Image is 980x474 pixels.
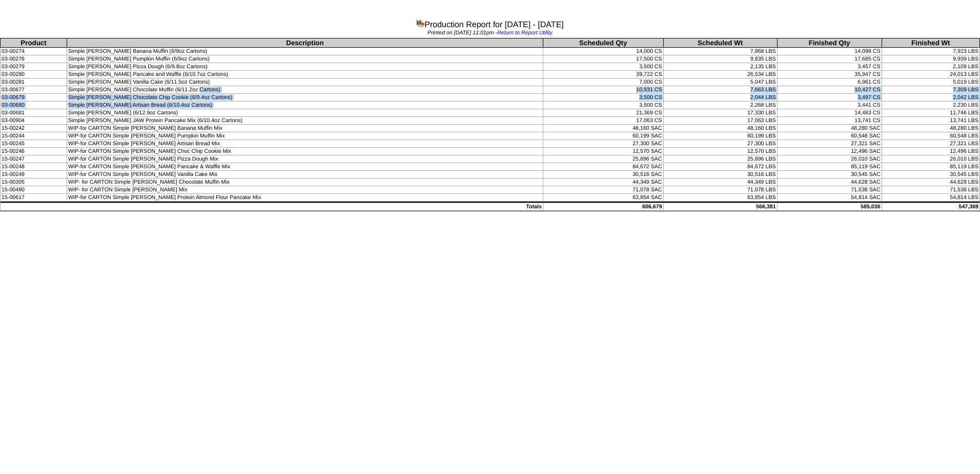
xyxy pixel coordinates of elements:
[882,94,979,102] td: 2,042 LBS
[1,132,67,140] td: 15-00244
[663,132,777,140] td: 60,199 LBS
[1,109,67,117] td: 03-00681
[777,102,882,109] td: 3,441 CS
[1,171,67,179] td: 15-00249
[663,117,777,125] td: 17,063 LBS
[777,38,882,48] th: Finished Qty
[543,102,663,109] td: 3,500 CS
[416,19,424,27] img: graph.gif
[882,125,979,132] td: 48,280 LBS
[67,155,543,163] td: WIP-for CARTON Simple [PERSON_NAME] Pizza Dough Mix
[777,186,882,194] td: 71,538 SAC
[663,171,777,179] td: 30,516 LBS
[882,63,979,71] td: 2,109 LBS
[543,117,663,125] td: 17,063 CS
[777,71,882,78] td: 35,947 CS
[777,148,882,155] td: 12,496 SAC
[1,78,67,86] td: 03-00281
[882,55,979,63] td: 9,939 LBS
[1,203,543,211] td: Totals
[67,102,543,109] td: Simple [PERSON_NAME] Artisan Bread (6/10.4oz Cartons)
[543,38,663,48] th: Scheduled Qty
[543,171,663,179] td: 30,516 SAC
[67,55,543,63] td: Simple [PERSON_NAME] Pumpkin Muffin (6/9oz Cartons)
[1,63,67,71] td: 03-00279
[67,109,543,117] td: Simple [PERSON_NAME] (6/12.9oz Cartons)
[543,155,663,163] td: 25,896 SAC
[882,117,979,125] td: 13,741 LBS
[882,140,979,148] td: 27,321 LBS
[882,148,979,155] td: 12,496 LBS
[543,163,663,171] td: 84,672 SAC
[777,171,882,179] td: 30,545 SAC
[67,163,543,171] td: WIP-for CARTON Simple [PERSON_NAME] Pancake & Waffle Mix
[663,78,777,86] td: 5,047 LBS
[1,163,67,171] td: 15-00248
[67,63,543,71] td: Simple [PERSON_NAME] Pizza Dough (6/9.8oz Cartons)
[543,63,663,71] td: 3,500 CS
[67,48,543,55] td: Simple [PERSON_NAME] Banana Muffin (6/9oz Cartons)
[663,148,777,155] td: 12,570 LBS
[882,102,979,109] td: 2,230 LBS
[777,78,882,86] td: 6,961 CS
[663,38,777,48] th: Scheduled Wt
[1,38,67,48] th: Product
[67,194,543,202] td: WIP-for CARTON Simple [PERSON_NAME] Protein Almond Flour Pancake Mix
[777,86,882,94] td: 10,427 CS
[67,94,543,102] td: Simple [PERSON_NAME] Chocolate Chip Cookie (6/9.4oz Cartons)
[543,194,663,202] td: 63,854 SAC
[1,155,67,163] td: 15-00247
[663,86,777,94] td: 7,663 LBS
[1,117,67,125] td: 03-00904
[1,148,67,155] td: 15-00246
[882,48,979,55] td: 7,923 LBS
[777,117,882,125] td: 13,741 CS
[882,38,979,48] th: Finished Wt
[67,86,543,94] td: Simple [PERSON_NAME] Chocolate Muffin (6/11.2oz Cartons)
[67,179,543,186] td: WIP- for CARTON Simple [PERSON_NAME] Chocolate Muffin Mix
[543,179,663,186] td: 44,349 SAC
[663,48,777,55] td: 7,868 LBS
[67,171,543,179] td: WIP-for CARTON Simple [PERSON_NAME] Vanilla Cake Mix
[777,140,882,148] td: 27,321 SAC
[663,194,777,202] td: 63,854 LBS
[543,140,663,148] td: 27,300 SAC
[882,194,979,202] td: 54,814 LBS
[1,194,67,202] td: 15-00617
[777,109,882,117] td: 14,483 CS
[1,179,67,186] td: 15-00305
[543,109,663,117] td: 21,369 CS
[882,86,979,94] td: 7,309 LBS
[663,71,777,78] td: 26,534 LBS
[67,117,543,125] td: Simple [PERSON_NAME] JAW Protein Pancake Mix (6/10.4oz Cartons)
[882,171,979,179] td: 30,545 LBS
[777,203,882,211] td: 585,036
[543,132,663,140] td: 60,199 SAC
[663,140,777,148] td: 27,300 LBS
[1,102,67,109] td: 03-00680
[777,179,882,186] td: 44,628 SAC
[1,86,67,94] td: 03-00677
[663,179,777,186] td: 44,349 LBS
[882,186,979,194] td: 71,538 LBS
[67,186,543,194] td: WIP- for CARTON Simple [PERSON_NAME] Mix
[1,94,67,102] td: 03-00679
[777,55,882,63] td: 17,685 CS
[543,94,663,102] td: 3,500 CS
[777,155,882,163] td: 26,010 SAC
[882,71,979,78] td: 24,013 LBS
[67,148,543,155] td: WIP-for CARTON Simple [PERSON_NAME] Choc Chip Cookie Mix
[663,125,777,132] td: 48,160 LBS
[543,186,663,194] td: 71,078 SAC
[543,71,663,78] td: 39,722 CS
[1,48,67,55] td: 03-00274
[777,132,882,140] td: 60,548 SAC
[1,186,67,194] td: 15-00490
[882,109,979,117] td: 11,746 LBS
[882,203,979,211] td: 547,369
[663,102,777,109] td: 2,268 LBS
[663,63,777,71] td: 2,135 LBS
[543,86,663,94] td: 10,931 CS
[882,132,979,140] td: 60,548 LBS
[777,125,882,132] td: 48,280 SAC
